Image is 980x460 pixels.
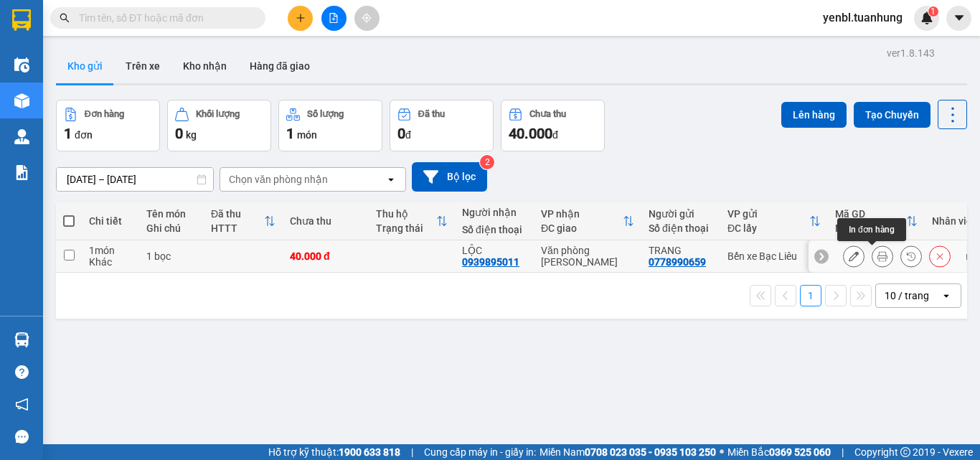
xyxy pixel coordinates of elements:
div: Sửa đơn hàng [843,245,864,267]
span: caret-down [953,11,966,24]
div: Số lượng [307,109,344,119]
div: Đã thu [418,109,445,119]
span: copyright [900,447,910,457]
span: 1 [930,6,936,17]
button: Đã thu0đ [390,100,494,151]
span: message [15,430,29,443]
div: ĐC lấy [727,222,809,234]
span: 1 [64,125,72,142]
span: search [60,13,70,23]
img: warehouse-icon [14,93,29,108]
button: Trên xe [114,49,171,83]
div: LỘC [462,245,527,256]
th: Toggle SortBy [534,202,641,240]
div: Văn phòng [PERSON_NAME] [541,245,634,268]
div: 10 / trang [885,288,929,303]
th: Toggle SortBy [204,202,283,240]
div: Trạng thái [376,222,436,234]
strong: 0369 525 060 [769,446,831,458]
button: Hàng đã giao [238,49,321,83]
button: 1 [800,285,821,306]
span: 1 [286,125,294,142]
div: ver 1.8.143 [887,45,935,61]
span: notification [15,398,29,411]
div: Đã thu [211,208,264,220]
div: Số điện thoại [462,224,527,235]
strong: 1900 633 818 [339,446,400,458]
button: plus [288,6,313,31]
div: HTTT [211,222,264,234]
img: warehouse-icon [14,129,29,144]
img: warehouse-icon [14,57,29,72]
div: Số điện thoại [649,222,713,234]
div: Ghi chú [146,222,197,234]
div: Chi tiết [89,215,132,227]
div: 0778990659 [649,256,706,268]
input: Select a date range. [57,168,213,191]
span: question-circle [15,365,29,379]
div: Ngày ĐH [835,222,906,234]
div: Khối lượng [196,109,240,119]
span: | [411,444,413,460]
span: | [842,444,844,460]
span: 40.000 [509,125,552,142]
img: solution-icon [14,165,29,180]
th: Toggle SortBy [369,202,455,240]
th: Toggle SortBy [720,202,828,240]
div: 40.000 đ [290,250,362,262]
span: 0 [175,125,183,142]
button: Đơn hàng1đơn [56,100,160,151]
div: Đơn hàng [85,109,124,119]
img: icon-new-feature [920,11,933,24]
sup: 2 [480,155,494,169]
img: warehouse-icon [14,332,29,347]
span: Miền Bắc [727,444,831,460]
span: yenbl.tuanhung [811,9,914,27]
button: file-add [321,6,347,31]
div: 1 món [89,245,132,256]
span: 0 [397,125,405,142]
span: Hỗ trợ kỹ thuật: [268,444,400,460]
strong: 0708 023 035 - 0935 103 250 [585,446,716,458]
button: Chưa thu40.000đ [501,100,605,151]
span: file-add [329,13,339,23]
div: Tên món [146,208,197,220]
div: VP gửi [727,208,809,220]
div: Người gửi [649,208,713,220]
span: đơn [75,129,93,141]
sup: 1 [928,6,938,17]
div: Chọn văn phòng nhận [229,172,328,187]
div: Người nhận [462,207,527,218]
button: Lên hàng [781,102,847,128]
span: Cung cấp máy in - giấy in: [424,444,536,460]
span: đ [552,129,558,141]
span: món [297,129,317,141]
svg: open [385,174,397,185]
span: kg [186,129,197,141]
div: 0939895011 [462,256,519,268]
button: Khối lượng0kg [167,100,271,151]
div: TRANG [649,245,713,256]
svg: open [941,290,952,301]
span: ⚪️ [720,449,724,455]
div: Mã GD [835,208,906,220]
div: VP nhận [541,208,623,220]
button: Kho nhận [171,49,238,83]
div: ĐC giao [541,222,623,234]
button: aim [354,6,380,31]
input: Tìm tên, số ĐT hoặc mã đơn [79,10,248,26]
button: caret-down [946,6,971,31]
div: 1 bọc [146,250,197,262]
div: Chưa thu [529,109,566,119]
div: In đơn hàng [837,218,906,241]
th: Toggle SortBy [828,202,925,240]
span: Miền Nam [540,444,716,460]
div: Chưa thu [290,215,362,227]
img: logo-vxr [12,9,31,31]
button: Tạo Chuyến [854,102,930,128]
span: aim [362,13,372,23]
div: Thu hộ [376,208,436,220]
div: Khác [89,256,132,268]
button: Bộ lọc [412,162,487,192]
span: plus [296,13,306,23]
